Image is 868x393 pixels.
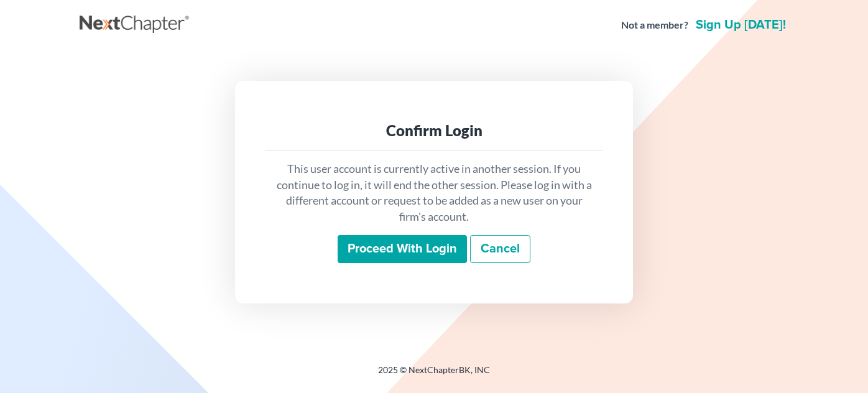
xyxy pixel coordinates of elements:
div: 2025 © NextChapterBK, INC [80,364,788,386]
a: Sign up [DATE]! [693,19,788,31]
div: Confirm Login [275,121,593,141]
input: Proceed with login [338,235,467,264]
strong: Not a member? [621,18,688,32]
a: Cancel [470,235,530,264]
p: This user account is currently active in another session. If you continue to log in, it will end ... [275,161,593,225]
